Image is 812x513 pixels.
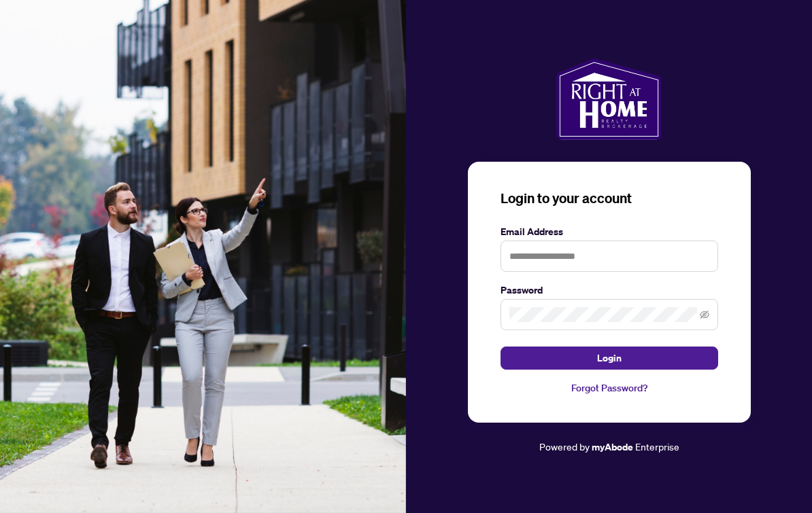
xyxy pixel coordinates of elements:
[501,347,718,370] button: Login
[539,440,590,453] span: Powered by
[592,440,633,455] a: myAbode
[501,283,718,298] label: Password
[700,310,709,319] span: eye-invisible
[635,440,679,453] span: Enterprise
[556,58,662,140] img: ma-logo
[501,189,718,208] h3: Login to your account
[597,347,622,369] span: Login
[501,224,718,239] label: Email Address
[501,381,718,395] a: Forgot Password?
